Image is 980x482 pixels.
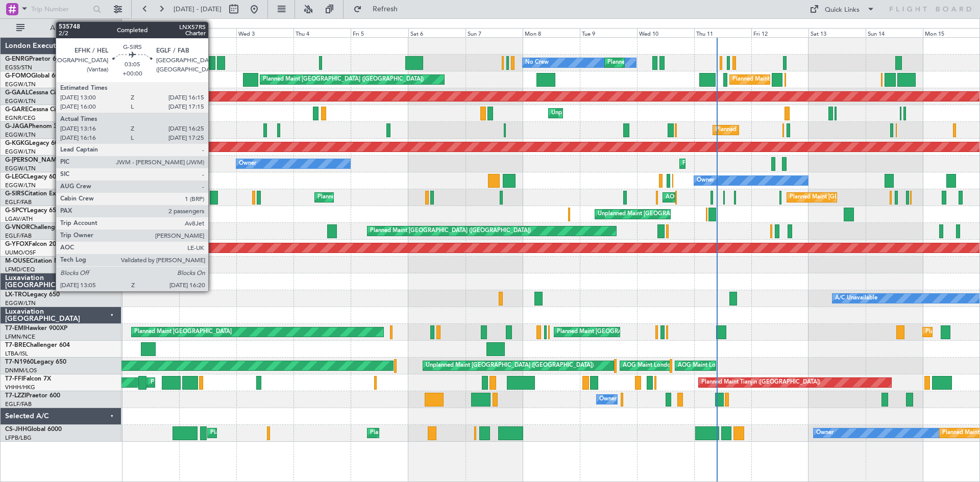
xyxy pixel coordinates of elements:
a: G-FOMOGlobal 6000 [5,73,66,79]
a: EGGW/LTN [5,299,36,307]
a: G-GARECessna Citation XLS+ [5,107,89,113]
div: Sat 6 [408,28,465,37]
span: G-JAGA [5,123,29,130]
div: Planned Maint [GEOGRAPHIC_DATA] ([GEOGRAPHIC_DATA]) [790,190,950,205]
div: [DATE] [124,20,141,29]
div: Cleaning [GEOGRAPHIC_DATA] ([PERSON_NAME] Intl) [86,207,230,222]
a: EGGW/LTN [5,148,36,156]
button: Refresh [349,1,410,17]
a: T7-BREChallenger 604 [5,342,70,348]
span: G-LEGC [5,174,27,180]
a: G-LEGCLegacy 600 [5,174,60,180]
a: G-[PERSON_NAME]Cessna Citation XLS [5,157,118,163]
span: G-KGKG [5,140,29,146]
a: EGLF/FAB [5,232,32,240]
div: Planned Maint [GEOGRAPHIC_DATA] ([GEOGRAPHIC_DATA]) [370,425,531,441]
a: EGGW/LTN [5,182,36,189]
a: LGAV/ATH [5,215,33,223]
a: EGGW/LTN [5,81,36,88]
span: G-ENRG [5,56,29,62]
div: Planned Maint [GEOGRAPHIC_DATA] ([GEOGRAPHIC_DATA]) [732,72,893,87]
div: AOG Maint London ([GEOGRAPHIC_DATA]) [623,358,737,373]
div: Planned Maint [GEOGRAPHIC_DATA] ([GEOGRAPHIC_DATA]) [607,55,768,70]
span: T7-N1960 [5,359,34,365]
div: Owner [697,173,714,188]
span: G-SIRS [5,191,24,197]
a: LX-TROLegacy 650 [5,292,60,298]
a: EGLF/FAB [5,400,32,408]
a: G-JAGAPhenom 300 [5,123,64,130]
span: CS-JHH [5,426,27,433]
a: T7-LZZIPraetor 600 [5,393,60,399]
span: G-SPCY [5,208,27,214]
div: Mon 15 [923,28,980,37]
span: G-FOMO [5,73,31,79]
div: Planned Maint [GEOGRAPHIC_DATA] [134,324,232,340]
div: Fri 12 [751,28,808,37]
span: T7-EMI [5,325,25,332]
span: T7-FFI [5,376,23,382]
a: LTBA/ISL [5,350,28,358]
div: Unplanned Maint [GEOGRAPHIC_DATA] ([GEOGRAPHIC_DATA]) [426,358,594,373]
div: Owner [239,156,256,171]
a: EGSS/STN [5,64,32,71]
div: Planned Maint [GEOGRAPHIC_DATA] ([GEOGRAPHIC_DATA]) [682,156,843,171]
a: G-SPCYLegacy 650 [5,208,60,214]
a: G-GAALCessna Citation XLS+ [5,90,89,96]
span: G-YFOX [5,241,29,247]
div: Tue 9 [580,28,637,37]
a: G-SIRSCitation Excel [5,191,64,197]
a: EGGW/LTN [5,131,36,139]
span: Refresh [364,6,407,13]
a: UUMO/OSF [5,249,36,257]
div: Owner [599,392,617,407]
a: EGNR/CEG [5,114,36,122]
a: G-YFOXFalcon 2000EX [5,241,71,247]
a: T7-FFIFalcon 7X [5,376,51,382]
span: LX-TRO [5,292,27,298]
div: No Crew [525,55,549,70]
a: LFMN/NCE [5,333,35,341]
div: Quick Links [825,5,860,15]
div: Planned Maint [GEOGRAPHIC_DATA] ([GEOGRAPHIC_DATA]) [317,190,478,205]
div: Sat 13 [808,28,866,37]
span: All Aircraft [27,24,108,32]
div: Planned Maint [GEOGRAPHIC_DATA] ([GEOGRAPHIC_DATA] Intl) [151,375,321,390]
a: T7-EMIHawker 900XP [5,325,67,332]
a: G-VNORChallenger 650 [5,224,74,231]
div: Planned Maint [GEOGRAPHIC_DATA] [557,324,654,340]
span: G-GAAL [5,90,29,96]
div: Planned Maint [GEOGRAPHIC_DATA] ([GEOGRAPHIC_DATA]) [370,223,531,239]
a: M-OUSECitation Mustang [5,258,79,264]
div: Sun 7 [465,28,523,37]
a: G-ENRGPraetor 600 [5,56,63,62]
div: Thu 11 [694,28,751,37]
div: Owner [816,425,834,441]
div: Tue 2 [179,28,236,37]
div: AOG Maint [PERSON_NAME] [666,190,743,205]
a: LFPB/LBG [5,434,32,442]
div: Mon 8 [523,28,580,37]
div: Fri 5 [351,28,408,37]
div: Sun 14 [866,28,923,37]
div: Wed 3 [236,28,293,37]
div: Planned Maint [GEOGRAPHIC_DATA] ([GEOGRAPHIC_DATA]) [210,425,371,441]
div: A/C Unavailable [835,291,877,306]
a: VHHH/HKG [5,384,35,391]
a: T7-N1960Legacy 650 [5,359,66,365]
a: EGGW/LTN [5,165,36,172]
div: Unplanned Maint [GEOGRAPHIC_DATA] ([PERSON_NAME] Intl) [598,207,763,222]
div: Wed 10 [637,28,694,37]
a: EGGW/LTN [5,97,36,105]
button: Quick Links [804,1,880,17]
div: Planned Maint [GEOGRAPHIC_DATA] ([GEOGRAPHIC_DATA]) [263,72,424,87]
span: [DATE] - [DATE] [174,5,222,14]
a: LFMD/CEQ [5,266,35,273]
span: T7-LZZI [5,393,26,399]
span: G-VNOR [5,224,30,231]
div: Thu 4 [293,28,351,37]
a: DNMM/LOS [5,367,37,374]
input: Trip Number [31,2,90,17]
div: Planned Maint [GEOGRAPHIC_DATA] ([GEOGRAPHIC_DATA]) [716,122,876,138]
div: Unplanned Maint [PERSON_NAME] [551,106,644,121]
